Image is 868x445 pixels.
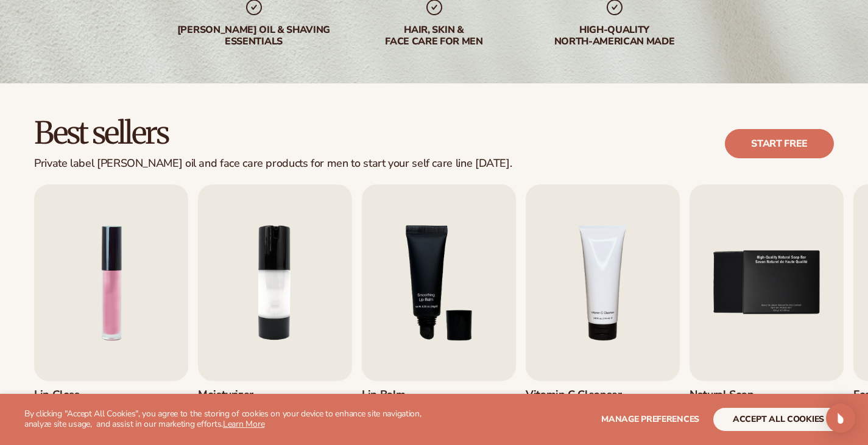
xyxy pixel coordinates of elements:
[198,184,352,440] a: 2 / 9
[362,184,516,440] a: 3 / 9
[176,24,332,47] div: [PERSON_NAME] oil & shaving essentials
[601,413,699,425] span: Manage preferences
[713,408,844,431] button: accept all cookies
[690,184,844,440] a: 5 / 9
[24,409,450,430] p: By clicking "Accept All Cookies", you agree to the storing of cookies on your device to enhance s...
[34,184,188,440] a: 1 / 9
[826,404,855,433] div: Open Intercom Messenger
[198,388,273,402] h3: Moisturizer
[526,184,680,440] a: 4 / 9
[537,24,693,47] div: High-quality North-american made
[34,117,512,150] h2: Best sellers
[34,388,109,402] h3: Lip Gloss
[34,157,512,170] div: Private label [PERSON_NAME] oil and face care products for men to start your self care line [DATE].
[223,418,264,430] a: Learn More
[362,388,437,402] h3: Lip Balm
[725,129,834,158] a: Start free
[356,24,512,47] div: hair, skin & face care for men
[690,388,773,402] h3: Natural Soap
[601,408,699,431] button: Manage preferences
[526,388,622,402] h3: Vitamin C Cleanser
